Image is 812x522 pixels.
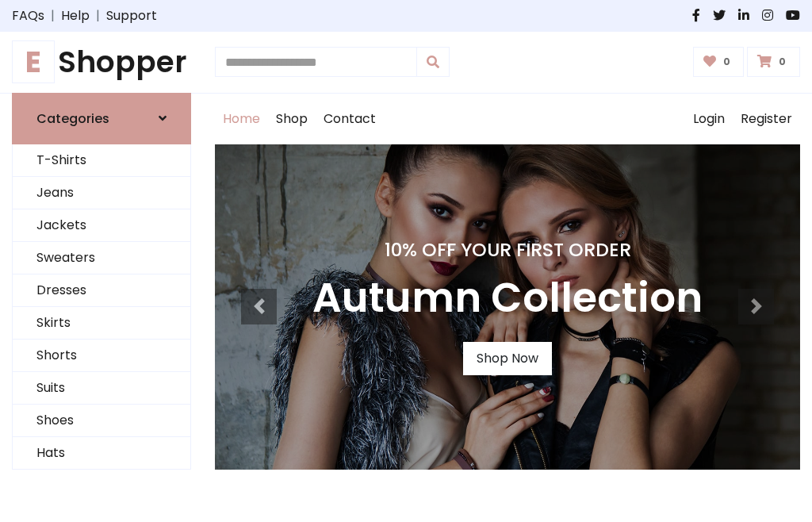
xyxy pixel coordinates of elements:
h6: Categories [36,111,109,126]
h3: Autumn Collection [312,274,703,323]
span: | [44,6,61,25]
a: FAQs [12,6,44,25]
a: Shoes [13,405,190,437]
a: Suits [13,372,190,405]
a: Jackets [13,209,190,242]
a: Jeans [13,177,190,209]
a: Register [733,94,800,144]
a: Dresses [13,274,190,307]
a: Support [106,6,157,25]
span: | [90,6,106,25]
a: Shop [268,94,316,144]
span: E [12,40,55,83]
a: Categories [12,93,191,144]
a: Home [215,94,268,144]
a: Hats [13,437,190,470]
h1: Shopper [12,44,191,80]
span: 0 [775,55,790,69]
span: 0 [719,55,734,69]
a: Shop Now [463,342,552,375]
a: Contact [316,94,384,144]
a: Sweaters [13,242,190,274]
h4: 10% Off Your First Order [312,239,703,261]
a: Shorts [13,340,190,372]
a: Login [685,94,733,144]
a: T-Shirts [13,144,190,177]
a: 0 [693,47,745,77]
a: EShopper [12,44,191,80]
a: 0 [747,47,800,77]
a: Help [61,6,90,25]
a: Skirts [13,307,190,340]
